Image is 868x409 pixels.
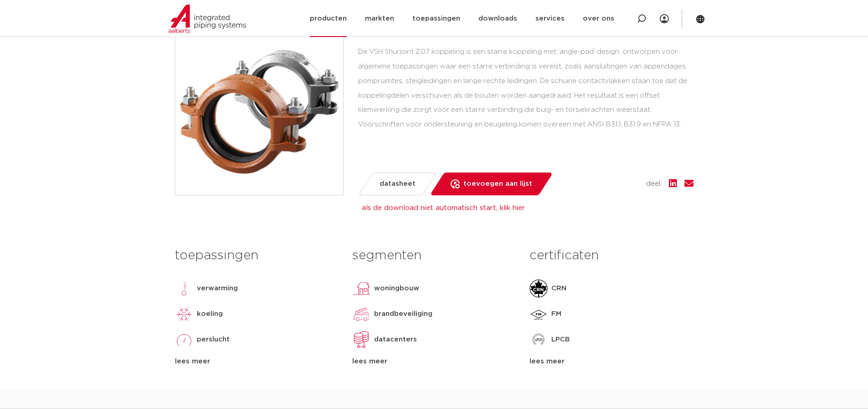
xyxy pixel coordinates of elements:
h3: toepassingen [175,246,339,265]
p: datacenters [374,334,417,345]
span: datasheet [380,177,416,191]
span: toevoegen aan lijst [463,177,532,191]
div: De VSH Shurjoint Z07 koppeling is een starre koppeling met ‘angle-pad’ design, ontworpen voor alg... [358,45,693,132]
img: FM [529,305,548,323]
img: brandbeveiliging [352,305,370,323]
span: deel: [646,178,662,189]
img: verwarming [175,279,193,298]
p: brandbeveiliging [374,309,432,320]
img: LPCB [529,330,548,349]
h3: segmenten [352,246,516,265]
p: FM [551,309,561,320]
a: als de download niet automatisch start, klik hier [362,204,525,211]
img: woningbouw [352,279,370,298]
p: perslucht [197,334,230,345]
p: woningbouw [374,283,419,294]
div: lees meer [352,356,516,367]
p: CRN [551,283,566,294]
div: lees meer [175,356,339,367]
img: perslucht [175,330,193,349]
img: datacenters [352,330,370,349]
div: lees meer [529,356,693,367]
h3: certificaten [529,246,693,265]
p: verwarming [197,283,238,294]
p: koeling [197,309,223,320]
img: koeling [175,305,193,323]
p: LPCB [551,334,570,345]
img: CRN [529,279,548,298]
a: datasheet [358,173,437,195]
img: Product Image for VSH Shurjoint zware uitvoering starre koppeling, EPDM dichting (2 x groef) [175,27,343,195]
